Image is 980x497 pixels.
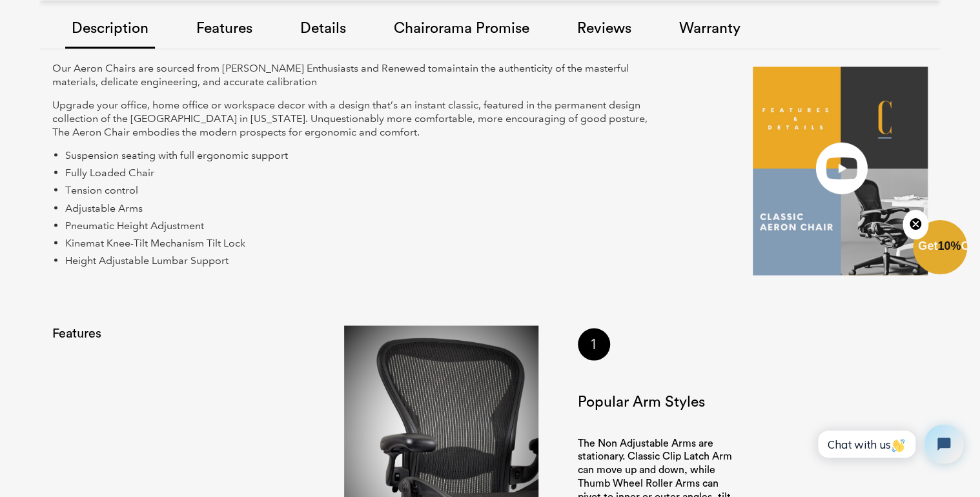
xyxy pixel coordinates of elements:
[65,236,245,249] span: Kinemat Knee-Tilt Mechanism Tilt Lock
[65,201,143,214] span: Adjustable Arms
[65,219,204,231] span: Pneumatic Height Adjustment
[65,148,288,161] span: Suspension seating with full ergonomic support
[578,392,733,411] h3: Popular Arm Styles
[65,183,138,196] span: Tension control
[578,328,610,360] div: 1
[65,254,229,266] span: Height Adjustable Lumbar Support
[918,239,977,252] span: Get Off
[52,62,438,74] span: Our Aeron Chairs are sourced from [PERSON_NAME] Enthusiasts and Renewed to
[913,221,967,276] div: Get10%OffClose teaser
[65,166,154,178] span: Fully Loaded Chair
[52,99,666,139] p: Upgrade your office, home office or workspace decor with a design that’s an instant classic, feat...
[52,325,140,341] h2: Features
[903,210,928,239] button: Close teaser
[65,8,155,48] a: Description
[52,62,629,88] span: maintain the authenticity of the masterful materials, delicate engineering, and accurate calibration
[804,414,974,474] iframe: Tidio Chat
[753,66,928,276] img: OverProject.PNG
[937,239,961,252] span: 10%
